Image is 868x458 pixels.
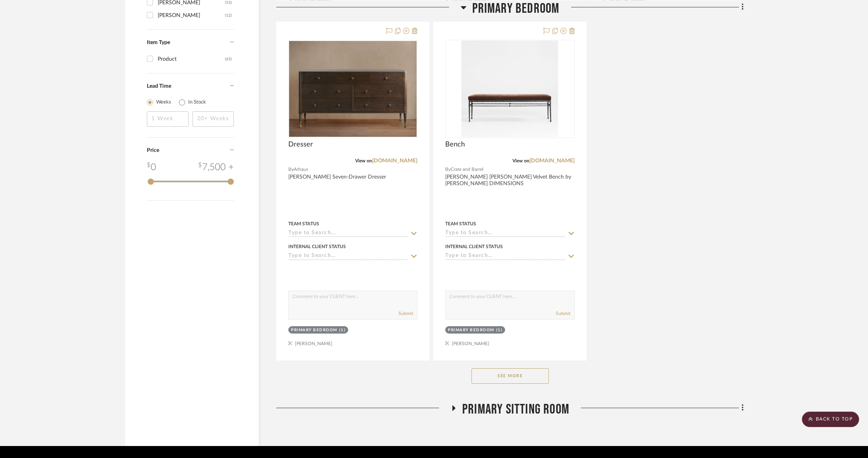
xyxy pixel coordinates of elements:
span: Arhaus [294,166,308,173]
input: 1 Week [147,111,189,127]
button: See More [471,368,549,384]
a: [DOMAIN_NAME] [372,158,417,163]
div: Primary Bedroom [448,327,494,333]
img: Bench [461,41,558,137]
input: Type to Search… [445,230,565,237]
span: Bench [445,140,465,149]
div: [PERSON_NAME] [158,9,225,22]
button: Submit [398,310,413,317]
div: (1) [339,327,346,333]
input: 20+ Weeks [192,111,234,127]
div: Team Status [288,220,319,227]
span: Dresser [288,140,313,149]
span: Item Type [147,40,170,45]
div: (65) [225,53,232,65]
span: By [288,166,294,173]
span: View on [512,158,529,163]
span: View on [355,158,372,163]
label: Weeks [156,99,171,106]
div: Product [158,53,225,65]
div: Team Status [445,220,476,227]
a: [DOMAIN_NAME] [529,158,575,163]
span: Lead Time [147,83,171,89]
input: Type to Search… [288,230,408,237]
scroll-to-top-button: BACK TO TOP [802,412,859,427]
div: (12) [225,9,232,22]
div: Internal Client Status [288,243,346,250]
button: Submit [556,310,570,317]
input: Type to Search… [445,253,565,260]
img: Dresser [289,41,417,137]
div: Internal Client Status [445,243,503,250]
div: Primary Bedroom [291,327,337,333]
div: (1) [496,327,503,333]
div: 7,500 + [198,160,234,174]
input: Type to Search… [288,253,408,260]
span: Crate and Barrel [451,166,483,173]
div: 0 [147,160,156,174]
label: In Stock [188,99,206,106]
span: Primary Sitting Room [462,401,569,418]
span: Price [147,148,159,153]
span: By [445,166,451,173]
